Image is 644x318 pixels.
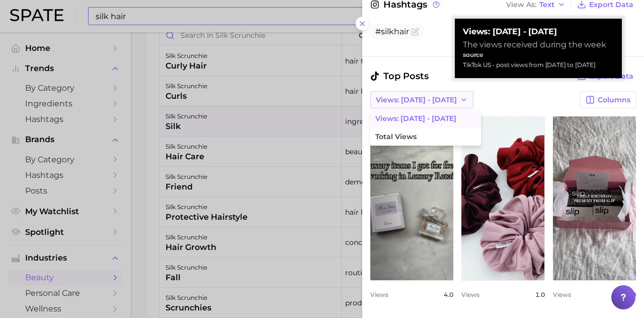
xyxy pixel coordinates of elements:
[370,69,429,83] span: Top Posts
[375,133,417,141] span: Total Views
[370,291,388,298] span: Views
[375,114,456,123] span: Views: [DATE] - [DATE]
[370,109,481,146] ul: Views: [DATE] - [DATE]
[463,51,484,58] strong: source
[539,2,554,8] span: Text
[463,40,614,50] div: The views received during the week
[535,291,545,298] span: 1.0
[444,291,453,298] span: 4.0
[461,291,479,298] span: Views
[580,91,636,108] button: Columns
[506,2,536,8] span: View As
[375,27,409,36] span: #silkhair
[463,27,614,37] strong: Views: [DATE] - [DATE]
[553,291,571,298] span: Views
[376,96,457,104] span: Views: [DATE] - [DATE]
[370,91,473,108] button: Views: [DATE] - [DATE]
[598,96,630,104] span: Columns
[589,1,633,9] span: Export Data
[463,60,614,70] div: TikTok US - post views from [DATE] to [DATE]
[411,28,419,36] button: Flag as miscategorized or irrelevant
